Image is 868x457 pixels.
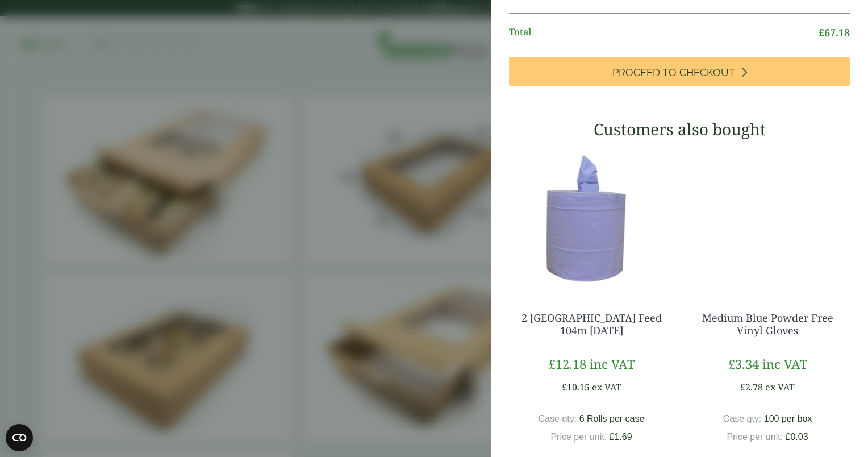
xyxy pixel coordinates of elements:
span: Price per unit: [727,432,783,442]
span: £ [786,432,791,442]
span: Case qty: [723,414,762,423]
span: £ [740,381,745,393]
span: ex VAT [592,381,621,393]
a: Proceed to Checkout [509,57,850,86]
img: 3630017-2-Ply-Blue-Centre-Feed-104m [509,147,674,289]
a: 2 [GEOGRAPHIC_DATA] Feed 104m [DATE] [521,311,662,337]
span: ex VAT [765,381,795,393]
bdi: 12.18 [549,355,586,372]
bdi: 67.18 [819,26,850,39]
span: inc VAT [762,355,807,372]
span: £ [549,355,556,372]
h3: Customers also bought [509,120,850,139]
bdi: 2.78 [740,381,763,393]
bdi: 3.34 [728,355,759,372]
span: Price per unit: [550,432,607,442]
bdi: 1.69 [610,432,632,442]
span: £ [819,26,824,39]
span: 100 per box [764,414,812,423]
span: £ [610,432,615,442]
span: Total [509,25,819,40]
span: Case qty: [539,414,577,423]
a: Medium Blue Powder Free Vinyl Gloves [702,311,833,337]
bdi: 0.03 [786,432,808,442]
span: 6 Rolls per case [579,414,645,423]
span: inc VAT [590,355,635,372]
bdi: 10.15 [562,381,590,393]
span: £ [728,355,735,372]
button: Open CMP widget [6,424,33,451]
span: Proceed to Checkout [612,67,735,79]
span: £ [562,381,567,393]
